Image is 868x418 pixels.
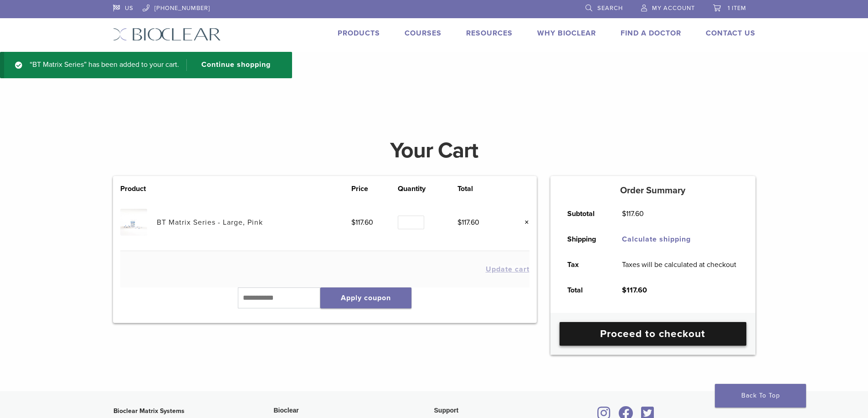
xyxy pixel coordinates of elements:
th: Price [351,183,398,194]
h5: Order Summary [550,185,755,196]
span: $ [622,286,627,295]
span: My Account [652,5,695,12]
span: Bioclear [274,407,299,414]
strong: Bioclear Matrix Systems [113,407,185,415]
span: $ [457,218,462,227]
th: Total [457,183,504,194]
a: Continue shopping [186,59,277,71]
th: Tax [557,252,612,277]
bdi: 117.60 [351,218,373,227]
td: Taxes will be calculated at checkout [612,252,747,277]
bdi: 117.60 [622,209,644,218]
a: Find A Doctor [621,29,681,38]
a: Resources [466,29,513,38]
a: Why Bioclear [537,29,596,38]
bdi: 117.60 [457,218,479,227]
a: Products [338,29,380,38]
img: BT Matrix Series - Large, Pink [120,209,147,236]
h1: Your Cart [106,140,762,161]
span: $ [622,209,626,218]
th: Product [120,183,157,194]
a: Remove this item [518,217,529,228]
span: Search [597,5,623,12]
img: Bioclear [113,28,221,41]
a: Calculate shipping [622,235,691,244]
th: Total [557,277,612,303]
span: 1 item [728,5,746,12]
bdi: 117.60 [622,286,647,295]
th: Shipping [557,227,612,252]
a: BT Matrix Series - Large, Pink [157,218,263,227]
span: $ [351,218,355,227]
th: Quantity [398,183,457,194]
span: Support [434,407,459,414]
th: Subtotal [557,201,612,227]
button: Apply coupon [320,287,411,308]
a: Proceed to checkout [560,322,746,346]
button: Update cart [486,266,529,273]
a: Back To Top [715,384,806,408]
a: Courses [405,29,442,38]
a: Contact Us [706,29,755,38]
